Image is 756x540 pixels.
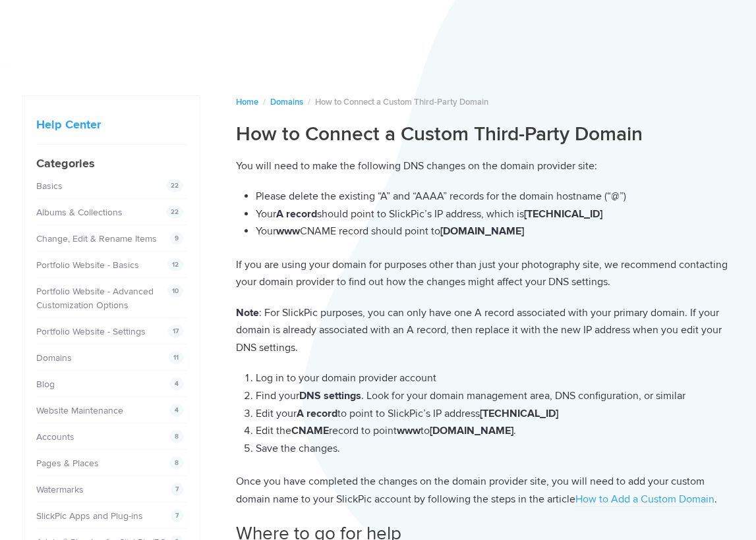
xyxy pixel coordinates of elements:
a: Home [236,97,258,107]
li: Edit the record to point to . [256,422,734,440]
li: Your should point to SlickPic’s IP address, which is [256,205,734,223]
strong: [TECHNICAL_ID] [524,207,602,221]
a: Blog [36,379,55,390]
span: / [308,97,310,107]
span: 4 [170,404,183,417]
span: How to Connect a Custom Third-Party Domain [315,97,488,107]
span: 10 [167,284,183,298]
span: 4 [170,377,183,391]
a: Watermarks [36,484,84,495]
strong: [TECHNICAL_ID] [480,407,558,420]
span: 8 [170,456,183,470]
a: Basics [36,180,63,192]
a: Portfolio Website - Settings [36,326,146,337]
strong: A record [297,407,337,420]
span: 22 [166,179,183,192]
a: Accounts [36,431,74,443]
strong: www [397,424,421,437]
a: Pages & Places [36,458,99,469]
a: Change, Edit & Rename Items [36,233,157,244]
p: : For SlickPic purposes, you can only have one A record associated with your primary domain. If y... [236,304,734,357]
h1: How to Connect a Custom Third-Party Domain [236,122,734,147]
a: Website Maintenance [36,405,123,416]
span: 11 [169,351,183,364]
strong: record [286,207,317,221]
span: 9 [170,232,183,245]
span: 22 [166,205,183,219]
strong: [DOMAIN_NAME] [430,424,513,437]
a: Domains [270,97,303,107]
li: Find your . Look for your domain management area, DNS configuration, or similar [256,387,734,405]
strong: A [276,207,283,221]
a: Domains [36,352,72,364]
span: 17 [168,325,183,338]
li: Please delete the existing “A” and “AAAA” records for the domain hostname (“@”) [256,188,734,205]
span: 7 [171,483,183,496]
strong: CNAME [291,424,329,437]
a: How to Add a Custom Domain [575,493,714,507]
p: You will need to make the following DNS changes on the domain provider site: [236,157,734,175]
span: / [263,97,266,107]
a: SlickPic Apps and Plug-ins [36,510,143,522]
p: If you are using your domain for purposes other than just your photography site, we recommend con... [236,256,734,291]
li: Your CNAME record should point to [256,223,734,240]
strong: DNS settings [299,389,361,402]
a: Portfolio Website - Advanced Customization Options [36,286,154,311]
strong: www [276,225,300,238]
li: Edit your to point to SlickPic’s IP address [256,405,734,423]
li: Save the changes. [256,440,734,458]
span: 7 [171,509,183,522]
p: Once you have completed the changes on the domain provider site, you will need to add your custom... [236,473,734,508]
span: 8 [170,430,183,443]
h4: Categories [36,155,187,173]
strong: [DOMAIN_NAME] [440,225,524,238]
a: Portfolio Website - Basics [36,259,139,271]
strong: Note [236,306,259,319]
a: Help Center [36,117,101,132]
span: 12 [167,258,183,271]
li: Log in to your domain provider account [256,369,734,387]
a: Albums & Collections [36,207,123,218]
